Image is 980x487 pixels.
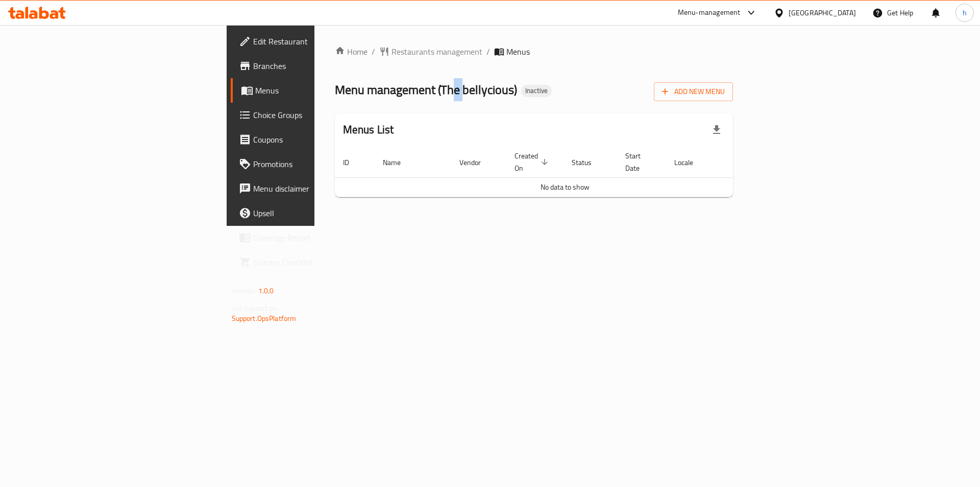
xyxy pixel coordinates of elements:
[654,82,733,101] button: Add New Menu
[231,78,390,103] a: Menus
[231,127,390,152] a: Coupons
[231,201,390,225] a: Upsell
[459,156,494,169] span: Vendor
[391,45,482,58] span: Restaurants management
[572,156,605,169] span: Status
[541,180,590,194] span: No data to show
[963,7,967,18] span: h
[232,302,279,315] span: Get support on:
[719,147,795,178] th: Actions
[674,156,706,169] span: Locale
[335,45,733,58] nav: breadcrumb
[343,156,362,169] span: ID
[253,109,382,121] span: Choice Groups
[255,84,382,97] span: Menus
[231,29,390,54] a: Edit Restaurant
[253,182,382,195] span: Menu disclaimer
[231,225,390,250] a: Coverage Report
[379,45,482,58] a: Restaurants management
[514,150,551,174] span: Created On
[258,284,274,297] span: 1.0.0
[253,60,382,72] span: Branches
[253,133,382,146] span: Coupons
[253,158,382,170] span: Promotions
[678,7,741,19] div: Menu-management
[662,85,725,98] span: Add New Menu
[253,35,382,48] span: Edit Restaurant
[232,284,257,297] span: Version:
[231,103,390,127] a: Choice Groups
[232,312,297,325] a: Support.OpsPlatform
[253,256,382,268] span: Grocery Checklist
[231,152,390,176] a: Promotions
[231,250,390,274] a: Grocery Checklist
[231,54,390,78] a: Branches
[704,118,729,142] div: Export file
[625,150,654,174] span: Start Date
[789,7,856,18] div: [GEOGRAPHIC_DATA]
[521,86,552,95] span: Inactive
[383,156,414,169] span: Name
[231,176,390,201] a: Menu disclaimer
[506,45,530,58] span: Menus
[486,45,490,58] li: /
[253,231,382,244] span: Coverage Report
[335,147,795,197] table: enhanced table
[335,78,517,101] span: Menu management ( The bellycious )
[253,207,382,219] span: Upsell
[521,85,552,97] div: Inactive
[343,122,394,137] h2: Menus List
